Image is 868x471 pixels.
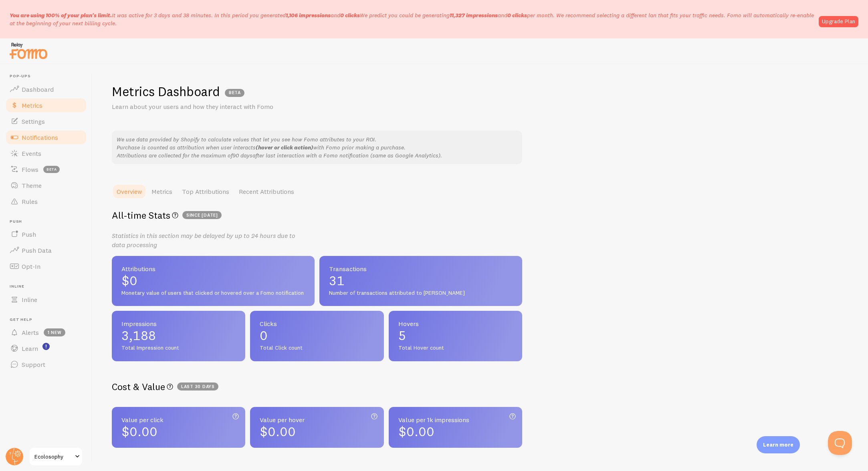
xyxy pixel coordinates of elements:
[22,149,41,157] span: Events
[22,230,36,238] span: Push
[398,344,513,352] span: Total Hover count
[121,424,157,439] span: $0.00
[22,344,38,352] span: Learn
[260,329,374,342] span: 0
[34,452,73,461] span: Ecolosophy
[44,328,65,336] span: 1 new
[43,166,60,173] span: beta
[5,226,87,242] a: Push
[225,89,244,97] span: BETA
[22,85,54,93] span: Dashboard
[757,436,800,453] div: Learn more
[117,135,517,159] p: We use data provided by Shopify to calculate values that let you see how Fomo attributes to your ...
[260,424,296,439] span: $0.00
[450,12,527,19] span: and
[22,117,45,125] span: Settings
[340,12,360,19] b: 0 clicks
[260,344,374,352] span: Total Click count
[29,447,83,466] a: Ecolosophy
[121,344,236,352] span: Total Impression count
[22,133,58,141] span: Notifications
[256,144,313,151] b: (hover or click action)
[112,83,220,100] h1: Metrics Dashboard
[10,11,814,27] p: It was active for 3 days and 38 minutes. In this period you generated We predict you could be gen...
[22,181,42,189] span: Theme
[763,441,793,449] p: Learn more
[260,320,374,327] span: Clicks
[5,97,87,113] a: Metrics
[5,340,87,356] a: Learn
[22,246,52,254] span: Push Data
[5,324,87,340] a: Alerts 1 new
[112,380,522,393] h2: Cost & Value
[121,290,305,297] span: Monetary value of users that clicked or hovered over a Fomo notification
[42,343,50,350] svg: <p>Watch New Feature Tutorials!</p>
[286,12,331,19] b: 1,106 impressions
[5,129,87,145] a: Notifications
[182,211,222,219] span: since [DATE]
[22,197,38,205] span: Rules
[398,424,434,439] span: $0.00
[8,40,48,61] img: fomo-relay-logo-orange.svg
[5,113,87,129] a: Settings
[121,417,236,423] span: Value per click
[112,183,147,199] a: Overview
[507,12,527,19] b: 0 clicks
[5,161,87,177] a: Flows beta
[22,262,40,270] span: Opt-In
[828,431,852,455] iframe: Help Scout Beacon - Open
[5,177,87,193] a: Theme
[10,219,87,224] span: Push
[398,329,513,342] span: 5
[10,317,87,322] span: Get Help
[177,183,234,199] a: Top Attributions
[10,12,112,19] span: You are using 100% of your plan's limit.
[121,329,236,342] span: 3,188
[234,183,299,199] a: Recent Attributions
[819,16,858,27] a: Upgrade Plan
[286,12,360,19] span: and
[5,193,87,209] a: Rules
[329,266,513,272] span: Transactions
[260,417,374,423] span: Value per hover
[5,292,87,308] a: Inline
[177,382,218,390] span: Last 30 days
[147,183,177,199] a: Metrics
[5,242,87,258] a: Push Data
[5,81,87,97] a: Dashboard
[121,320,236,327] span: Impressions
[22,360,45,368] span: Support
[232,152,252,159] em: 90 days
[398,320,513,327] span: Hovers
[112,209,522,221] h2: All-time Stats
[22,101,42,109] span: Metrics
[329,290,513,297] span: Number of transactions attributed to [PERSON_NAME]
[5,356,87,372] a: Support
[5,145,87,161] a: Events
[112,231,295,249] i: Statistics in this section may be delayed by up to 24 hours due to data processing
[398,417,513,423] span: Value per 1k impressions
[329,274,513,287] span: 31
[112,102,304,111] p: Learn about your users and how they interact with Fomo
[10,74,87,79] span: Pop-ups
[121,274,305,287] span: $0
[5,258,87,274] a: Opt-In
[22,165,38,173] span: Flows
[450,12,498,19] b: 11,327 impressions
[22,328,39,336] span: Alerts
[10,284,87,289] span: Inline
[121,266,305,272] span: Attributions
[22,296,37,304] span: Inline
